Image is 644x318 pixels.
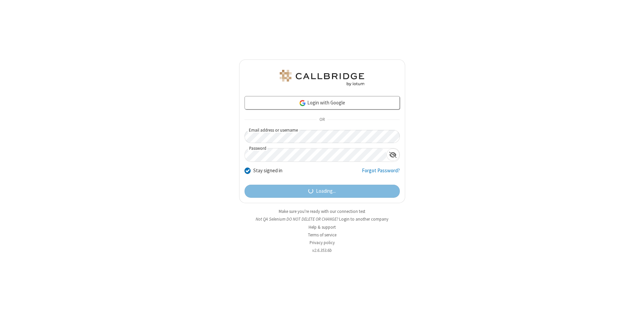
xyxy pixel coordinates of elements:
li: v2.6.353.6b [239,247,405,254]
a: Forgot Password? [362,167,400,180]
a: Make sure you're ready with our connection test [279,209,365,214]
div: Show password [386,148,399,161]
button: Loading... [245,185,400,198]
img: QA Selenium DO NOT DELETE OR CHANGE [278,70,366,86]
a: Login with Google [245,96,400,109]
span: OR [317,115,327,125]
a: Privacy policy [310,240,335,245]
button: Login to another company [339,216,388,222]
a: Help & support [309,224,336,230]
label: Stay signed in [253,167,282,175]
span: Loading... [316,187,336,195]
input: Email address or username [245,130,400,143]
li: Not QA Selenium DO NOT DELETE OR CHANGE? [239,216,405,222]
a: Terms of service [308,232,336,238]
input: Password [245,148,386,162]
img: google-icon.png [299,99,306,107]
